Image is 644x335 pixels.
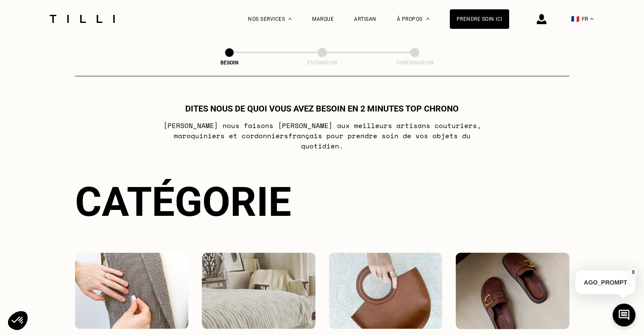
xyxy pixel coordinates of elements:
a: Prendre soin ici [450,9,509,29]
div: Estimation [280,60,365,66]
img: menu déroulant [590,18,594,20]
img: Logo du service de couturière Tilli [47,15,118,23]
img: Accessoires [329,253,443,329]
p: AGO_PROMPT [575,271,636,294]
img: icône connexion [537,14,546,24]
img: Intérieur [202,253,315,329]
div: Confirmation [372,60,457,66]
div: Catégorie [75,178,569,226]
img: Chaussures [456,253,569,329]
a: Artisan [354,16,376,22]
img: Menu déroulant [288,18,292,20]
img: Vêtements [75,253,189,329]
span: 🇫🇷 [571,15,580,23]
button: X [629,268,638,277]
img: Menu déroulant à propos [426,18,429,20]
a: Marque [312,16,334,22]
h1: Dites nous de quoi vous avez besoin en 2 minutes top chrono [185,103,459,114]
p: [PERSON_NAME] nous faisons [PERSON_NAME] aux meilleurs artisans couturiers , maroquiniers et cord... [154,120,490,151]
div: Besoin [187,60,272,66]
